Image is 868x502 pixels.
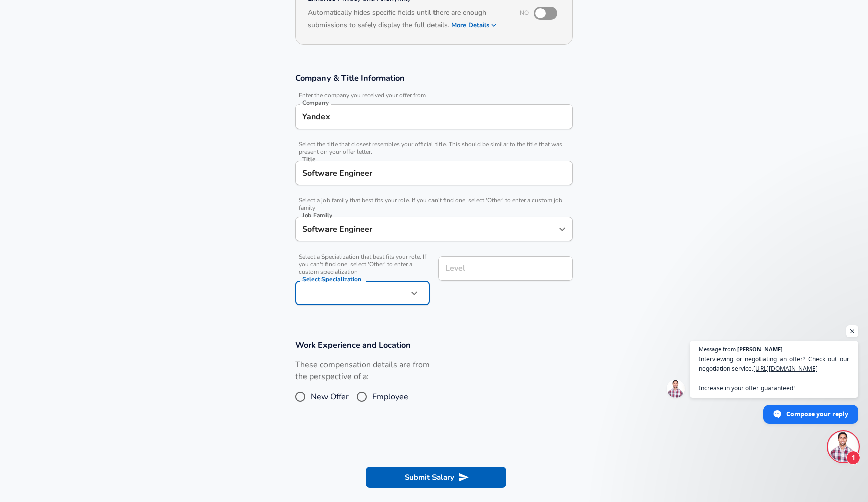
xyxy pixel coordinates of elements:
[443,261,568,276] input: L3
[372,391,408,403] span: Employee
[295,359,430,383] label: These compensation details are from the perspective of a:
[699,354,849,393] span: Interviewing or negotiating an offer? Check out our negotiation service: Increase in your offer g...
[302,212,332,218] label: Job Family
[300,165,568,181] input: Software Engineer
[295,253,430,276] span: Select a Specialization that best fits your role. If you can't find one, select 'Other' to enter ...
[366,467,506,488] button: Submit Salary
[828,432,858,462] div: Open chat
[295,339,573,351] h3: Work Experience and Location
[311,391,349,403] span: New Offer
[555,222,569,236] button: Open
[451,18,497,32] button: More Details
[295,92,573,99] span: Enter the company you received your offer from
[300,109,568,124] input: Google
[846,451,860,465] span: 1
[300,221,553,237] input: Software Engineer
[295,141,573,156] span: Select the title that closest resembles your official title. This should be similar to the title ...
[308,7,506,32] h6: Automatically hides specific fields until there are enough submissions to safely display the full...
[295,72,573,84] h3: Company & Title Information
[520,9,529,17] span: No
[737,346,783,352] span: [PERSON_NAME]
[302,156,315,162] label: Title
[786,405,848,423] span: Compose your reply
[302,100,329,106] label: Company
[302,276,361,282] label: Select Specialization
[699,346,736,352] span: Message from
[295,197,573,212] span: Select a job family that best fits your role. If you can't find one, select 'Other' to enter a cu...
